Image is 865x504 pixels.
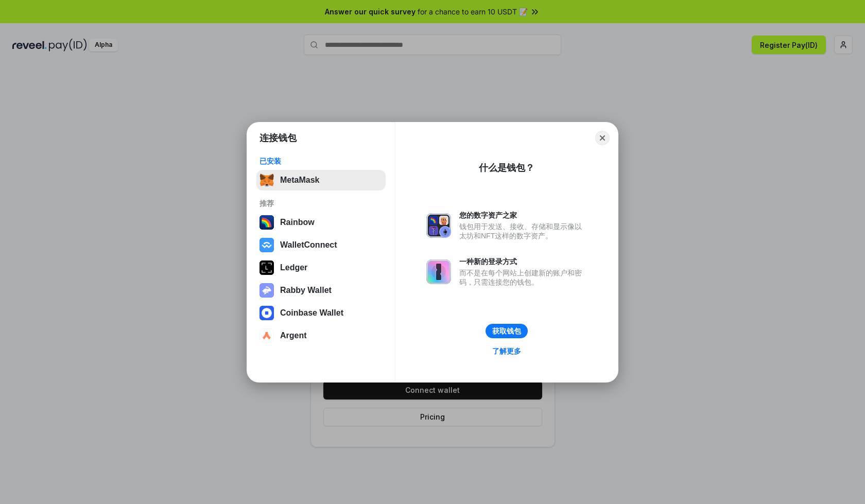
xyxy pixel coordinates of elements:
[256,280,386,301] button: Rabby Wallet
[280,286,332,295] div: Rabby Wallet
[259,199,383,208] div: 推荐
[280,308,343,318] div: Coinbase Wallet
[426,213,451,238] img: svg+xml,%3Csvg%20xmlns%3D%22http%3A%2F%2Fwww.w3.org%2F2000%2Fsvg%22%20fill%3D%22none%22%20viewBox...
[256,325,386,346] button: Argent
[259,283,274,298] img: svg+xml,%3Csvg%20xmlns%3D%22http%3A%2F%2Fwww.w3.org%2F2000%2Fsvg%22%20fill%3D%22none%22%20viewBox...
[486,324,528,338] button: 获取钱包
[256,170,386,190] button: MetaMask
[280,331,307,340] div: Argent
[259,215,274,230] img: svg+xml,%3Csvg%20width%3D%22120%22%20height%3D%22120%22%20viewBox%3D%220%200%20120%20120%22%20fil...
[259,238,274,252] img: svg+xml,%3Csvg%20width%3D%2228%22%20height%3D%2228%22%20viewBox%3D%220%200%2028%2028%22%20fill%3D...
[259,306,274,320] img: svg+xml,%3Csvg%20width%3D%2228%22%20height%3D%2228%22%20viewBox%3D%220%200%2028%2028%22%20fill%3D...
[280,218,315,227] div: Rainbow
[256,303,386,323] button: Coinbase Wallet
[256,257,386,278] button: Ledger
[280,176,319,185] div: MetaMask
[259,173,274,187] img: svg+xml,%3Csvg%20fill%3D%22none%22%20height%3D%2233%22%20viewBox%3D%220%200%2035%2033%22%20width%...
[259,260,274,275] img: svg+xml,%3Csvg%20xmlns%3D%22http%3A%2F%2Fwww.w3.org%2F2000%2Fsvg%22%20width%3D%2228%22%20height%3...
[426,259,451,284] img: svg+xml,%3Csvg%20xmlns%3D%22http%3A%2F%2Fwww.w3.org%2F2000%2Fsvg%22%20fill%3D%22none%22%20viewBox...
[256,235,386,255] button: WalletConnect
[492,326,521,336] div: 获取钱包
[486,344,527,358] a: 了解更多
[259,132,297,144] h1: 连接钱包
[259,328,274,343] img: svg+xml,%3Csvg%20width%3D%2228%22%20height%3D%2228%22%20viewBox%3D%220%200%2028%2028%22%20fill%3D...
[459,211,587,220] div: 您的数字资产之家
[459,222,587,240] div: 钱包用于发送、接收、存储和显示像以太坊和NFT这样的数字资产。
[479,162,534,174] div: 什么是钱包？
[595,131,610,145] button: Close
[459,268,587,287] div: 而不是在每个网站上创建新的账户和密码，只需连接您的钱包。
[459,257,587,266] div: 一种新的登录方式
[492,346,521,356] div: 了解更多
[256,212,386,233] button: Rainbow
[280,240,337,250] div: WalletConnect
[259,157,383,166] div: 已安装
[280,263,307,272] div: Ledger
